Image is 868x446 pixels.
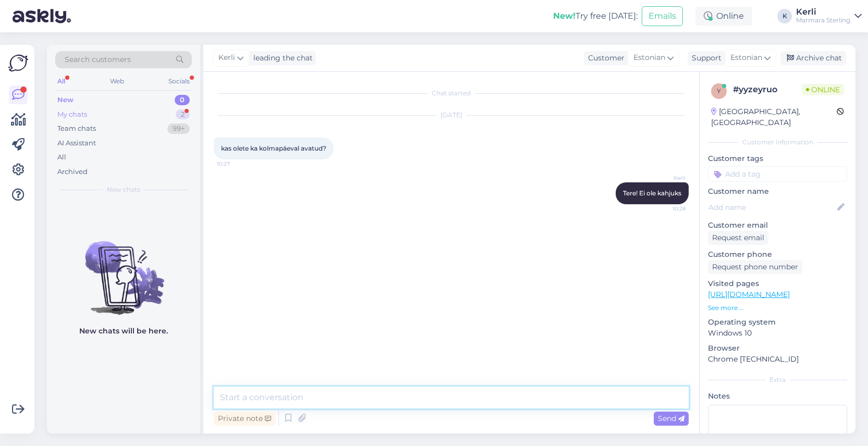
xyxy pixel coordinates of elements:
[708,354,847,365] p: Chrome [TECHNICAL_ID]
[221,144,326,152] span: kas olete ka kolmapäeval avatud?
[708,249,847,260] p: Customer phone
[711,106,837,128] div: [GEOGRAPHIC_DATA], [GEOGRAPHIC_DATA]
[688,53,722,64] div: Support
[708,278,847,289] p: Visited pages
[214,412,275,426] div: Private note
[708,186,847,197] p: Customer name
[623,189,681,197] span: Tere! Ei ole kahjuks
[708,375,847,385] div: Extra
[57,138,96,148] div: AI Assistant
[166,75,192,88] div: Socials
[708,138,847,147] div: Customer information
[708,153,847,164] p: Customer tags
[175,95,190,105] div: 0
[553,10,638,22] div: Try free [DATE]:
[708,220,847,231] p: Customer email
[730,52,762,64] span: Estonian
[708,343,847,354] p: Browser
[79,326,168,337] p: New chats will be here.
[642,6,683,26] button: Emails
[8,53,28,73] img: Askly Logo
[553,11,576,21] b: New!
[733,83,802,96] div: # yyzeyruo
[57,109,87,120] div: My chats
[214,110,689,120] div: [DATE]
[708,166,847,182] input: Add a tag
[777,9,792,23] div: K
[708,202,835,213] input: Add name
[47,222,200,316] img: No chats
[107,185,140,194] span: New chats
[217,160,256,168] span: 10:27
[708,260,802,274] div: Request phone number
[633,52,665,64] span: Estonian
[658,414,684,423] span: Send
[57,123,96,134] div: Team chats
[57,167,88,177] div: Archived
[57,152,66,163] div: All
[584,53,625,64] div: Customer
[796,8,862,24] a: KerliMarmara Sterling
[796,16,850,24] div: Marmara Sterling
[646,205,686,213] span: 10:28
[176,109,190,120] div: 2
[802,84,844,95] span: Online
[708,231,768,245] div: Request email
[57,95,74,105] div: New
[708,391,847,402] p: Notes
[708,328,847,339] p: Windows 10
[796,8,850,16] div: Kerli
[55,75,67,88] div: All
[780,51,846,65] div: Archive chat
[646,174,686,182] span: Kerli
[214,89,689,98] div: Chat started
[65,54,131,65] span: Search customers
[708,303,847,313] p: See more ...
[249,53,313,64] div: leading the chat
[108,75,126,88] div: Web
[218,52,235,64] span: Kerli
[708,290,790,299] a: [URL][DOMAIN_NAME]
[167,123,190,134] div: 99+
[695,7,752,26] div: Online
[708,317,847,328] p: Operating system
[717,87,721,95] span: y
